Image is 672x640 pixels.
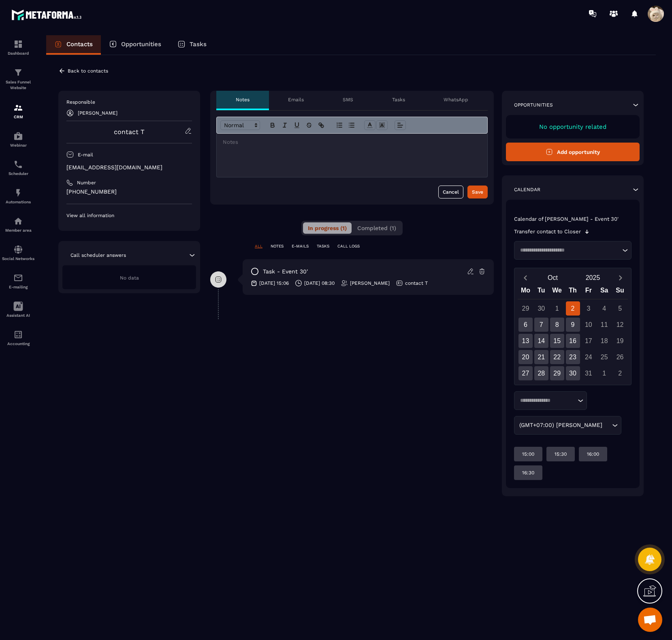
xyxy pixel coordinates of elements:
div: 30 [566,366,580,380]
div: 26 [613,350,627,364]
button: Save [467,186,488,198]
p: Emails [288,96,304,103]
p: CRM [2,115,34,119]
a: emailemailE-mailing [2,267,34,295]
p: Webinar [2,143,34,147]
p: View all information [66,212,192,219]
div: 30 [534,301,548,316]
div: 17 [581,334,595,348]
div: 12 [613,318,627,332]
img: scheduler [13,160,23,169]
a: contact T [114,128,145,136]
span: Completed (1) [357,225,396,231]
p: Contacts [66,41,93,48]
p: Back to contacts [68,68,108,74]
p: [EMAIL_ADDRESS][DOMAIN_NAME] [66,164,192,171]
button: Open years overlay [573,271,613,285]
button: Add opportunity [506,143,640,161]
a: Assistant AI [2,295,34,324]
div: 28 [534,366,548,380]
div: Calendar days [518,301,628,380]
img: automations [13,131,23,141]
div: Search for option [514,391,587,410]
p: E-mailing [2,285,34,289]
img: logo [11,7,84,22]
div: 31 [581,366,595,380]
button: Previous month [518,272,533,283]
div: 9 [566,318,580,332]
button: In progress (1) [303,222,352,234]
div: 8 [550,318,564,332]
div: 18 [597,334,611,348]
a: accountantaccountantAccounting [2,324,34,352]
img: accountant [13,330,23,339]
a: automationsautomationsMember area [2,210,34,239]
p: task - Event 30' [263,268,308,275]
p: Tasks [392,96,405,103]
p: Calendar [514,186,540,193]
a: social-networksocial-networkSocial Networks [2,239,34,267]
a: Opportunities [101,35,169,55]
input: Search for option [517,397,576,405]
div: 7 [534,318,548,332]
p: Accounting [2,341,34,346]
p: Notes [236,96,250,103]
p: Opportunities [121,41,161,48]
div: 22 [550,350,564,364]
p: 15:30 [555,451,567,457]
div: Sa [596,285,612,299]
div: 16 [566,334,580,348]
p: Call scheduler answers [70,252,126,258]
p: Opportunities [514,102,553,108]
p: Transfer contact to Closer [514,228,581,235]
p: Responsible [66,99,192,105]
p: Member area [2,228,34,233]
p: [DATE] 08:30 [304,280,335,286]
p: No opportunity related [514,123,631,130]
p: Number [77,179,96,186]
div: 15 [550,334,564,348]
div: 6 [518,318,533,332]
div: We [549,285,565,299]
div: 11 [597,318,611,332]
div: 25 [597,350,611,364]
div: 1 [550,301,564,316]
img: automations [13,216,23,226]
div: 4 [597,301,611,316]
p: E-mail [78,151,93,158]
p: [PHONE_NUMBER] [66,188,192,196]
img: social-network [13,245,23,254]
span: In progress (1) [308,225,347,231]
div: Open chat [638,608,662,632]
a: formationformationSales Funnel Website [2,62,34,97]
p: contact T [405,280,428,286]
div: Su [612,285,628,299]
p: ALL [255,243,262,249]
div: Save [472,188,483,196]
div: 2 [566,301,580,316]
p: Tasks [190,41,207,48]
button: Next month [613,272,628,283]
p: [PERSON_NAME] [78,110,117,116]
div: Th [565,285,581,299]
div: 13 [518,334,533,348]
p: 16:30 [522,469,534,476]
p: NOTES [271,243,284,249]
a: Tasks [169,35,215,55]
div: 21 [534,350,548,364]
div: 24 [581,350,595,364]
p: 15:00 [522,451,534,457]
span: (GMT+07:00) [PERSON_NAME] [517,421,604,430]
a: automationsautomationsWebinar [2,125,34,154]
div: 14 [534,334,548,348]
p: Assistant AI [2,313,34,318]
a: schedulerschedulerScheduler [2,154,34,182]
a: formationformationDashboard [2,33,34,62]
img: formation [13,103,23,113]
p: E-MAILS [292,243,309,249]
p: Social Networks [2,256,34,261]
div: 1 [597,366,611,380]
img: email [13,273,23,283]
button: Cancel [438,186,463,198]
div: 27 [518,366,533,380]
